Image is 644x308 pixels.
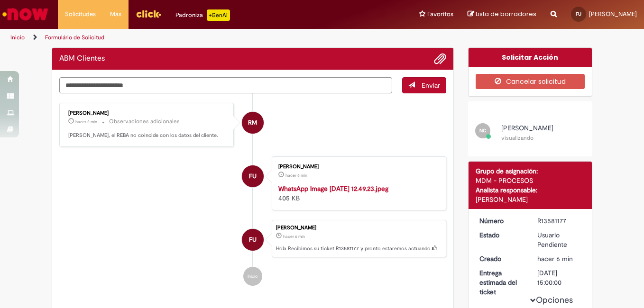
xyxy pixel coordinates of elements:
small: Observaciones adicionales [109,118,180,126]
div: MDM - PROCESOS [476,176,585,185]
a: Lista de borradores [468,10,536,19]
dt: Número [472,216,531,226]
ul: Historial de tickets [59,93,446,296]
span: FU [576,11,581,17]
span: hacer 6 min [285,172,307,178]
a: Formulário de Solicitud [45,34,104,41]
button: Enviar [402,77,446,93]
img: click_logo_yellow_360x200.png [136,7,161,21]
img: ServiceNow [1,5,50,24]
div: [DATE] 15:00:00 [537,268,581,287]
button: Agregar archivos adjuntos [434,53,446,65]
span: Más [110,9,121,19]
time: 30/09/2025 12:07:55 [537,254,573,263]
div: Rodrigo Monzon [242,112,264,134]
span: [PERSON_NAME] [501,124,553,132]
p: Hola Recibimos su ticket R13581177 y pronto estaremos actuando. [276,245,441,253]
div: R13581177 [537,216,581,226]
span: Enviar [422,81,440,90]
span: hacer 2 min [75,119,97,125]
div: [PERSON_NAME] [276,225,441,231]
time: 30/09/2025 12:07:47 [285,172,307,178]
span: [PERSON_NAME] [589,10,637,18]
span: NC [479,127,486,134]
div: Analista responsable: [476,185,585,195]
dt: Creado [472,254,531,263]
div: Padroniza [175,9,230,21]
span: hacer 6 min [283,234,305,239]
small: visualizando [501,134,534,142]
button: Cancelar solicitud [476,74,585,89]
span: RM [248,111,257,134]
p: [PERSON_NAME], el REBA no coincide con los datos del cliente. [68,132,226,139]
div: [PERSON_NAME] [278,164,436,170]
span: Favoritos [427,9,453,19]
time: 30/09/2025 12:11:39 [75,119,97,125]
a: WhatsApp Image [DATE] 12.49.23.jpeg [278,184,388,193]
time: 30/09/2025 12:07:55 [283,234,305,239]
div: Grupo de asignación: [476,166,585,176]
div: 405 KB [278,184,436,203]
div: Solicitar Acción [469,48,592,67]
h2: ABM Clientes Historial de tickets [59,54,105,63]
div: [PERSON_NAME] [476,195,585,204]
span: FU [249,165,257,188]
div: Francisco Ulloa [242,165,264,187]
div: Usuario Pendiente [537,230,581,249]
p: +GenAi [207,9,230,21]
div: Francisco Ulloa [242,229,264,251]
div: [PERSON_NAME] [68,110,226,116]
li: Francisco Ulloa [59,220,446,258]
dt: Estado [472,230,531,240]
div: 30/09/2025 12:07:55 [537,254,581,263]
ul: Rutas de acceso a la página [7,29,422,46]
a: Inicio [10,34,25,41]
span: hacer 6 min [537,254,573,263]
dt: Entrega estimada del ticket [472,268,531,297]
textarea: Escriba aquí su mensaje… [59,77,392,93]
span: FU [249,228,257,251]
span: Solicitudes [65,9,96,19]
span: Lista de borradores [476,9,536,18]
